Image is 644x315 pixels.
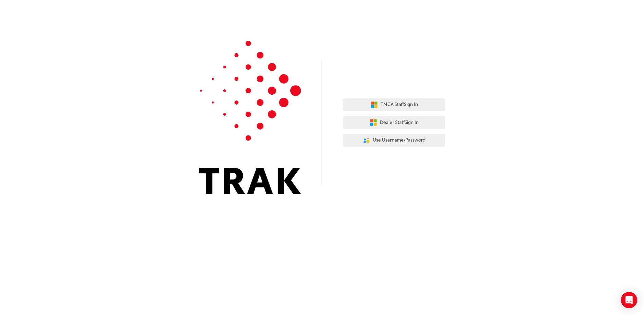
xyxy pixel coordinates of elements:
[373,136,425,144] span: Use Username/Password
[381,101,418,109] span: TMCA Staff Sign In
[343,98,445,111] button: TMCA StaffSign In
[343,134,445,147] button: Use Username/Password
[199,41,301,194] img: Trak
[621,292,637,308] div: Open Intercom Messenger
[343,116,445,129] button: Dealer StaffSign In
[380,119,419,127] span: Dealer Staff Sign In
